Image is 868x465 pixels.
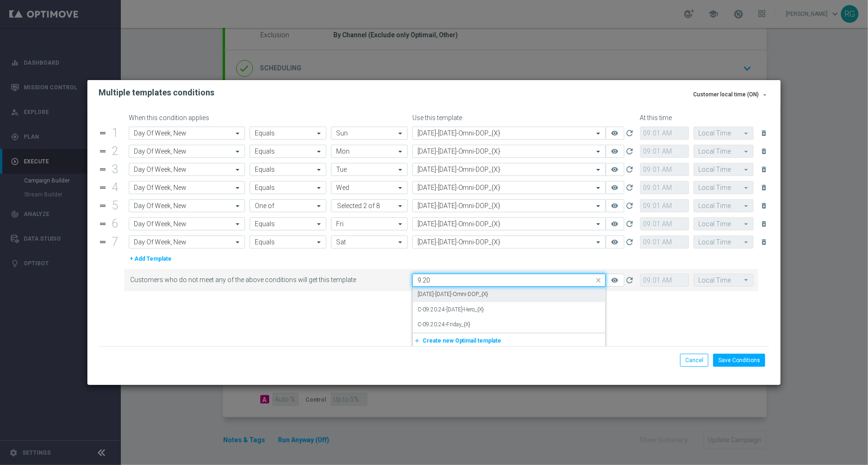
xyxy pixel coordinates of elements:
input: Time [640,127,689,140]
i: arrow_drop_down [761,91,769,99]
ng-select: Local Time [694,127,754,140]
ng-select: Mon [331,145,408,158]
h2: Multiple templates conditions [99,87,214,98]
label: [DATE]-[DATE]-Omni-DOP_{X} [417,290,489,298]
button: remove_red_eye [606,127,624,140]
ng-select: Tue [331,163,408,176]
i: remove_red_eye [611,129,619,137]
div: C-09.20.24-Friday-Hero_{X} [417,302,601,317]
button: remove_red_eye [606,163,624,176]
button: delete_forever [758,128,769,139]
ng-select: Day Of Week, New [129,236,245,249]
div: 3 [109,166,124,174]
div: 9.20.25-Saturday-Omni-DOP_{X} [417,287,601,302]
ng-select: 9.15.25-Monday-Omni-DOP_{X} [412,145,606,158]
i: refresh [625,147,635,156]
i: drag_handle [99,147,107,155]
ng-select: Equals [250,236,326,249]
span: Selected 2 of 8 [335,202,382,210]
button: remove_red_eye [606,236,624,249]
i: delete_forever [760,220,768,228]
ng-select: Local Time [694,217,754,230]
button: Cancel [680,354,709,367]
button: delete_forever [758,236,769,248]
ng-select: 9.13.25-Saturday-Omni-DOP_{X} [412,274,606,287]
button: refresh [624,274,636,287]
i: drag_handle [99,220,107,228]
button: refresh [624,217,636,230]
ng-select: Day Of Week, New [129,145,245,158]
div: At this time [638,114,754,122]
button: refresh [624,181,636,194]
i: drag_handle [99,238,107,246]
label: C-09.20.24-[DATE]-Hero_{X} [417,306,484,314]
ng-select: 9.17.25-Wednesday-Omni-DOP_{X} [412,181,606,194]
i: drag_handle [99,202,107,210]
ng-select: 9.19.25-Friday-Omni-DOP_{X} [412,217,606,230]
span: Create new Optimail template [423,337,502,344]
button: refresh [624,236,636,249]
div: 5 [109,202,124,210]
ng-select: Local Time [694,274,754,287]
i: refresh [625,219,635,229]
div: 2 [109,148,124,155]
i: refresh [625,128,635,138]
ng-select: Equals [250,145,326,158]
button: remove_red_eye [606,181,624,194]
ng-select: Local Time [694,236,754,249]
span: Customers who do not meet any of the above conditions will get this template [130,276,409,284]
ng-dropdown-panel: Options list [412,287,606,349]
div: 6 [109,220,124,228]
ng-select: Day Of Week, New [129,163,245,176]
i: remove_red_eye [611,276,619,284]
ng-select: Day Of Week, New [129,181,245,194]
button: delete_forever [758,218,769,229]
i: refresh [625,276,635,285]
ng-select: 9.16.25-Tuesday-Omni-DOP_{X} [412,163,606,176]
ng-select: Sat [331,236,408,249]
ng-select: Local Time [694,199,754,212]
button: delete_forever [758,200,769,211]
i: remove_red_eye [611,220,619,228]
i: delete_forever [760,129,768,137]
i: delete_forever [760,238,768,246]
ng-select: Equals [250,163,326,176]
label: Customer local time (ON) [693,91,759,99]
i: refresh [625,183,635,192]
input: Time [640,163,689,176]
i: remove_red_eye [611,148,619,155]
div: 1 [109,129,124,137]
ng-select: Equals [250,181,326,194]
input: Time [640,217,689,230]
ng-select: Day Of Week, New [129,217,245,230]
i: delete_forever [760,166,768,173]
button: refresh [624,127,636,140]
ng-select: Day Of Week, New [129,199,245,212]
ng-select: Fri [331,217,408,230]
input: Time [640,274,689,287]
i: remove_red_eye [611,202,619,209]
i: drag_handle [99,183,107,192]
i: remove_red_eye [611,238,619,246]
button: refresh [624,145,636,158]
i: delete_forever [760,148,768,155]
i: drag_handle [99,129,107,137]
ng-select: One of [250,199,326,212]
i: drag_handle [99,165,107,174]
div: 4 [109,184,124,192]
i: remove_red_eye [611,166,619,173]
button: Save Conditions [713,354,765,367]
ng-select: 9.18.25-Thursday-Omni-DOP_{X} [412,199,606,212]
i: refresh [625,237,635,247]
i: refresh [625,165,635,174]
button: add_newCreate new Optimail template [413,336,602,346]
div: When this condition applies [129,114,247,122]
button: + Add Template [129,254,172,264]
button: arrow_drop_down [760,89,769,101]
ng-select: Local Time [694,145,754,158]
ng-select: Sun [331,127,408,140]
button: delete_forever [758,164,769,175]
button: remove_red_eye [606,274,624,287]
i: delete_forever [760,184,768,191]
button: delete_forever [758,146,769,157]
